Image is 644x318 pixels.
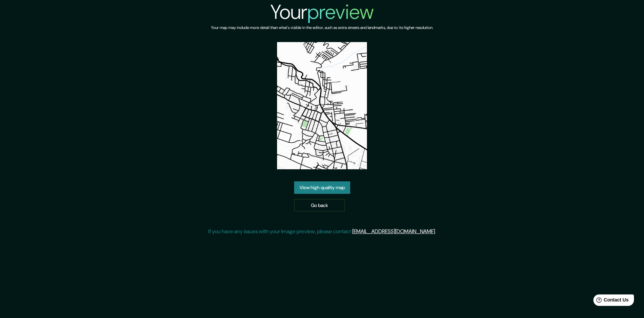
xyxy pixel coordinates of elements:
[294,181,350,194] a: View high quality map
[277,42,367,169] img: created-map-preview
[294,199,345,212] a: Go back
[208,227,436,236] p: If you have any issues with your image preview, please contact .
[352,228,435,235] a: [EMAIL_ADDRESS][DOMAIN_NAME]
[211,24,433,31] h6: Your map may include more detail than what's visible in the editor, such as extra streets and lan...
[584,292,637,311] iframe: Help widget launcher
